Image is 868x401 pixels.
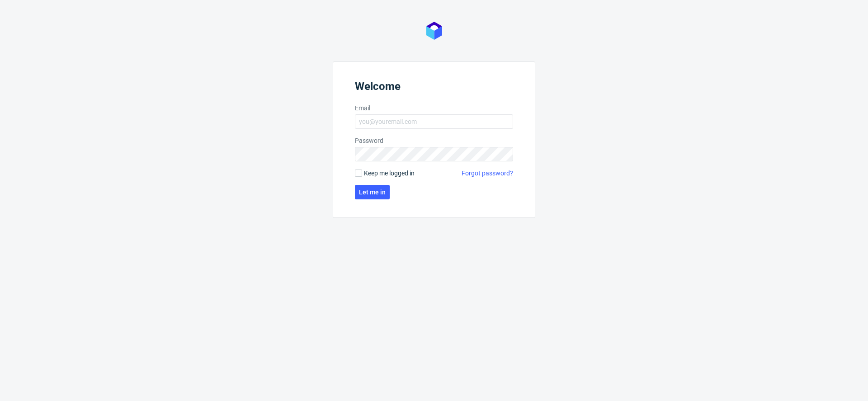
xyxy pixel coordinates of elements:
[355,114,513,129] input: you@youremail.com
[355,136,513,145] label: Password
[355,185,390,199] button: Let me in
[355,104,513,113] label: Email
[462,169,513,178] a: Forgot password?
[359,189,386,195] span: Let me in
[355,80,513,96] header: Welcome
[364,169,415,178] span: Keep me logged in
